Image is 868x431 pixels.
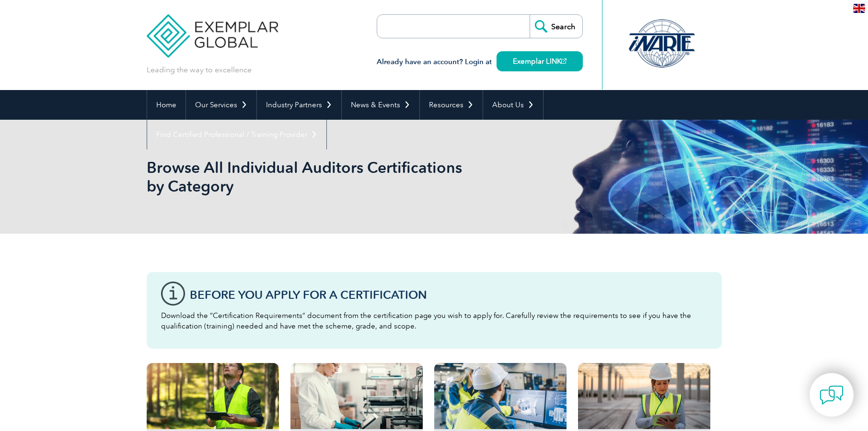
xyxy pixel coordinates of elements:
[190,289,707,301] h3: Before You Apply For a Certification
[483,90,543,120] a: About Us
[853,4,865,13] img: en
[147,90,185,120] a: Home
[561,58,567,64] img: open_square.png
[257,90,341,120] a: Industry Partners
[147,65,252,75] p: Leading the way to excellence
[820,383,844,407] img: contact-chat.png
[147,120,326,149] a: Find Certified Professional / Training Provider
[530,15,582,38] input: Search
[186,90,256,120] a: Our Services
[342,90,419,120] a: News & Events
[497,51,583,71] a: Exemplar LINK
[420,90,483,120] a: Resources
[161,310,707,331] p: Download the “Certification Requirements” document from the certification page you wish to apply ...
[147,158,515,195] h1: Browse All Individual Auditors Certifications by Category
[377,56,583,68] h3: Already have an account? Login at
